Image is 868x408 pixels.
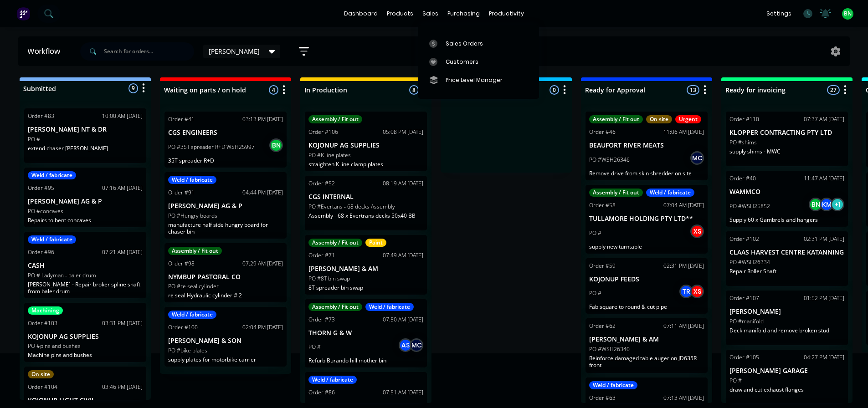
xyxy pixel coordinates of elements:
p: [PERSON_NAME] AG & P [28,198,143,205]
div: Order #58 [589,201,616,209]
div: 11:47 AM [DATE] [804,174,844,183]
p: 35T spreader R+D [168,157,283,164]
div: Order #4011:47 AM [DATE]WAMMCOPO #WSH25852BNKM+1Supply 60 x Gambrels and hangers [726,171,848,227]
div: Assembly / Fit outOrder #9807:29 AM [DATE]NYMBUP PASTORAL COPO #re seal cylinderre seal Hydraulic... [164,243,287,303]
p: PO #concaves [28,207,63,215]
div: Weld / fabricate [589,381,637,389]
div: 07:49 AM [DATE] [383,251,423,260]
div: Order #106 [308,128,338,136]
div: 07:50 AM [DATE] [383,316,423,324]
p: PO #WSH26346 [589,156,630,164]
div: 07:13 AM [DATE] [663,394,704,402]
p: [PERSON_NAME] [729,308,844,316]
div: Order #4103:13 PM [DATE]CGS ENGINEERSPO #35T spreader R+D WSH25997BN35T spreader R+D [164,112,287,168]
div: Order #73 [308,316,335,324]
p: CASH [28,262,143,270]
div: Order #10701:52 PM [DATE][PERSON_NAME]PO #manifoldDeck manifold and remove broken stud [726,291,848,345]
p: Supply 60 x Gambrels and hangers [729,216,844,223]
p: PO #WSH25852 [729,202,770,210]
div: Order #10504:27 PM [DATE][PERSON_NAME] GARAGEPO #draw and cut exhaust flanges [726,350,848,404]
p: re seal Hydraulic cylinder # 2 [168,292,283,299]
div: TR [679,285,693,298]
div: Order #62 [589,322,616,330]
img: Factory [16,7,30,20]
div: MC [410,338,423,352]
p: Refurb Burando hill mother bin [308,357,423,364]
p: WAMMCO [729,188,844,196]
div: Assembly / Fit out [168,247,222,255]
a: Price Level Manager [418,71,539,89]
div: 07:11 AM [DATE] [663,322,704,330]
div: Order #105 [729,353,759,362]
div: 07:29 AM [DATE] [242,260,283,268]
div: Order #71 [308,251,335,260]
p: NYMBUP PASTORAL CO [168,273,283,281]
p: [PERSON_NAME] & AM [308,265,423,273]
p: PO # Ladyman - baler drum [28,271,96,280]
div: Assembly / Fit out [589,189,643,197]
input: Search for orders... [104,42,194,61]
div: Order #5902:31 PM [DATE]KOJONUP FEEDSPO #TRXSFab square to round & cut pipe [586,258,708,314]
p: PO # [589,229,601,237]
div: Assembly / Fit out [308,239,362,247]
p: PO #K line plates [308,151,351,159]
div: Order #110 [729,115,759,123]
p: TULLAMORE HOLDING PTY LTD** [589,215,704,223]
div: 01:52 PM [DATE] [804,294,844,302]
p: PO #shims [729,138,757,147]
div: products [382,7,418,20]
div: Paint [365,239,386,247]
div: 08:19 AM [DATE] [383,179,423,188]
div: Order #83 [28,112,54,120]
div: AS [399,338,412,352]
div: MachiningOrder #10303:31 PM [DATE]KOJONUP AG SUPPLIESPO #pins and bushesMachine pins and bushes [24,303,146,362]
div: Weld / fabricateOrder #9104:44 PM [DATE][PERSON_NAME] AG & PPO #Hungry boardsmanufacture half sid... [164,172,287,239]
div: 07:51 AM [DATE] [383,388,423,397]
p: Remove drive from skin shredder on site [589,170,704,177]
div: 07:21 AM [DATE] [102,248,143,256]
div: On site [28,370,54,378]
div: Weld / fabricate [365,303,414,311]
p: extend chaser [PERSON_NAME] [28,145,143,152]
p: Machine pins and bushes [28,352,143,358]
p: THORN G & W [308,329,423,337]
div: Order #96 [28,248,54,256]
div: 03:13 PM [DATE] [242,115,283,123]
p: CGS ENGINEERS [168,129,283,137]
div: Order #102 [729,235,759,243]
p: PO #pins and bushes [28,342,81,350]
p: [PERSON_NAME] & SON [168,337,283,345]
div: Weld / fabricate [28,171,76,179]
p: KLOPPER CONTRACTING PTY LTD [729,129,844,137]
p: Assembly - 68 x Evertrans decks 50x40 BB [308,212,423,219]
div: Order #8310:00 AM [DATE][PERSON_NAME] NT & DRPO #extend chaser [PERSON_NAME] [24,108,146,163]
div: Weld / fabricateOrder #9607:21 AM [DATE]CASHPO # Ladyman - baler drum[PERSON_NAME] - Repair broke... [24,232,146,298]
div: Order #86 [308,388,335,397]
p: CLAAS HARVEST CENTRE KATANNING [729,249,844,256]
div: 10:00 AM [DATE] [102,112,143,120]
div: Weld / fabricateOrder #9507:16 AM [DATE][PERSON_NAME] AG & PPO #concavesRepairs to bent concaves [24,168,146,227]
p: supply shims - MWC [729,148,844,155]
div: 04:44 PM [DATE] [242,189,283,197]
div: Assembly / Fit outOrder #10605:08 PM [DATE]KOJONUP AG SUPPLIESPO #K line platesstraighten K line ... [305,112,427,171]
p: KOJONUP AG SUPPLIES [28,333,143,341]
div: Urgent [675,115,701,123]
p: PO # [308,343,321,351]
div: Order #103 [28,319,57,327]
div: Order #10202:31 PM [DATE]CLAAS HARVEST CENTRE KATANNINGPO #WSH26334Repair Roller Shaft [726,231,848,286]
p: PO # [589,289,601,297]
div: Sales Orders [446,40,483,48]
div: Workflow [27,46,65,57]
p: straighten K line clamp plates [308,161,423,168]
div: Weld / fabricate [646,189,694,197]
div: Order #5208:19 AM [DATE]CGS INTERNALPO #Evertans - 68 decks AssemblyAssembly - 68 x Evertrans dec... [305,176,427,230]
div: BN [269,138,283,152]
div: BN [809,198,822,211]
div: Assembly / Fit out [308,115,362,123]
div: Order #98 [168,260,195,268]
div: Order #91 [168,189,195,197]
div: Order #11007:37 AM [DATE]KLOPPER CONTRACTING PTY LTDPO #shimssupply shims - MWC [726,112,848,166]
div: Weld / fabricate [168,311,216,319]
p: KOJONUP AG SUPPLIES [308,142,423,149]
div: Customers [446,58,478,66]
